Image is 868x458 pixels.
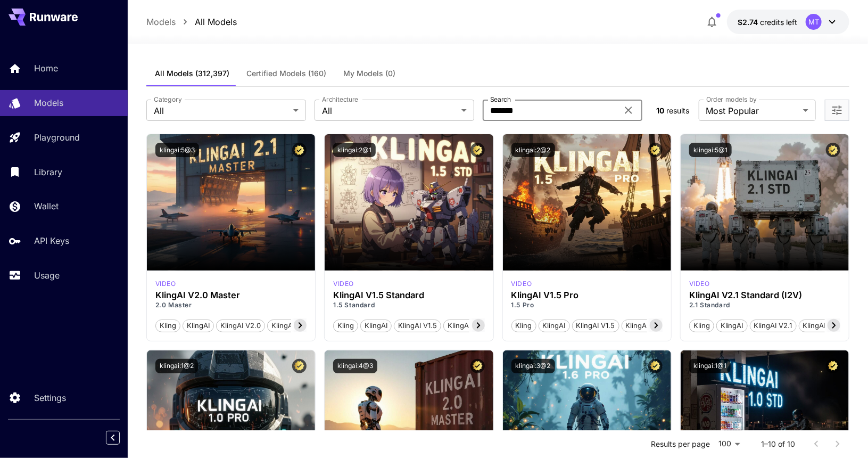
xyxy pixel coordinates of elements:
p: Usage [34,269,60,282]
p: video [155,279,176,289]
div: klingai_2_1_std [689,279,710,289]
button: klingai:1@1 [689,359,731,373]
button: Certified Model – Vetted for best performance and includes a commercial license. [648,143,663,157]
button: Certified Model – Vetted for best performance and includes a commercial license. [826,143,840,157]
button: KlingAI [716,318,748,332]
div: $2.73917 [738,17,797,28]
div: MT [806,14,822,30]
button: Kling [333,318,358,332]
span: My Models (0) [343,69,395,78]
button: KlingAI [539,318,570,332]
button: KlingAI [360,318,392,332]
span: Certified Models (160) [246,69,326,78]
h3: KlingAI V2.0 Master [155,290,307,300]
div: Collapse sidebar [114,428,128,447]
button: Open more filters [831,104,844,117]
h3: KlingAI V2.1 Standard (I2V) [689,290,840,300]
button: klingai:1@2 [155,359,198,373]
label: Order models by [706,95,757,104]
button: Kling [511,318,536,332]
button: klingai:3@2 [511,359,555,373]
span: KlingAI v2.0 [217,321,264,331]
button: Certified Model – Vetted for best performance and includes a commercial license. [470,143,485,157]
span: KlingAI v1.5 Pro [622,321,682,331]
span: KlingAI [361,321,391,331]
button: KlingAI v2.0 Master [267,318,341,332]
h3: KlingAI V1.5 Pro [511,290,663,300]
button: $2.73917MT [727,10,849,34]
p: 1–10 of 10 [761,439,795,449]
button: klingai:2@2 [511,143,555,157]
button: KlingAI v1.5 Pro [622,318,682,332]
p: 1.5 Standard [333,300,484,310]
label: Category [154,95,182,104]
span: KlingAI v2.1 [750,321,796,331]
div: klingai_2_1_master [155,279,176,289]
nav: breadcrumb [146,15,237,28]
iframe: Chat Widget [815,407,868,458]
span: KlingAI [183,321,213,331]
span: credits left [760,18,797,27]
span: KlingAI v2.0 Master [268,321,341,331]
button: KlingAI v1.5 Standard [443,318,522,332]
label: Search [490,95,511,104]
button: klingai:4@3 [333,359,377,373]
p: video [333,279,354,289]
span: All Models (312,397) [155,69,229,78]
button: KlingAI v2.1 [750,318,797,332]
a: Models [146,15,176,28]
span: KlingAI [539,321,569,331]
span: Most Popular [706,104,799,117]
button: Certified Model – Vetted for best performance and includes a commercial license. [826,359,840,373]
span: KlingAI v1.5 Standard [444,321,522,331]
p: video [511,279,532,289]
div: klingai_1_5_pro [511,279,532,289]
p: Library [34,166,62,178]
p: 2.0 Master [155,300,307,310]
div: klingai_1_5_std [333,279,354,289]
h3: KlingAI V1.5 Standard [333,290,484,300]
p: 2.1 Standard [689,300,840,310]
button: Certified Model – Vetted for best performance and includes a commercial license. [292,143,307,157]
span: Kling [334,321,358,331]
p: API Keys [34,234,69,247]
label: Architecture [322,95,358,104]
button: KlingAI v1.5 [394,318,441,332]
button: Collapse sidebar [106,431,120,445]
span: KlingAI v1.5 [394,321,441,331]
p: 1.5 Pro [511,300,663,310]
div: 100 [714,436,744,452]
button: klingai:2@1 [333,143,376,157]
p: video [689,279,710,289]
button: KlingAI v2.0 [216,318,265,332]
p: Playground [34,131,80,144]
button: Certified Model – Vetted for best performance and includes a commercial license. [292,359,307,373]
span: KlingAI v1.5 [573,321,619,331]
span: All [322,104,457,117]
p: Results per page [651,439,710,449]
button: klingai:5@1 [689,143,732,157]
span: KlingAI [717,321,747,331]
button: KlingAI v1.5 [572,318,619,332]
div: Widżet czatu [815,407,868,458]
button: klingai:5@3 [155,143,199,157]
span: $2.74 [738,18,760,27]
p: Wallet [34,200,59,212]
span: All [154,104,289,117]
button: Certified Model – Vetted for best performance and includes a commercial license. [648,359,663,373]
button: Certified Model – Vetted for best performance and includes a commercial license. [470,359,485,373]
p: Models [34,96,63,109]
span: Kling [156,321,180,331]
span: 10 [656,106,664,115]
span: Kling [512,321,536,331]
span: results [666,106,689,115]
a: All Models [195,15,237,28]
button: Kling [155,318,180,332]
span: Kling [690,321,714,331]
